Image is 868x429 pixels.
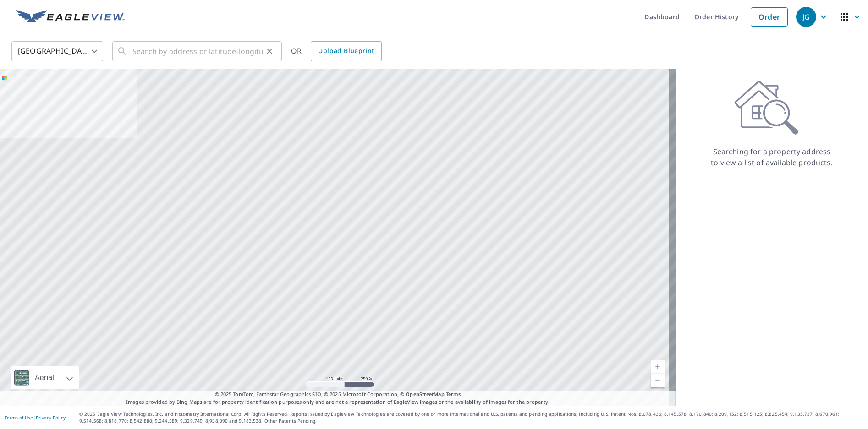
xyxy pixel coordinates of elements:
[5,415,66,420] p: |
[651,374,665,387] a: Current Level 5, Zoom Out
[291,41,382,61] div: OR
[36,414,66,421] a: Privacy Policy
[446,391,461,397] a: Terms
[751,7,788,27] a: Order
[215,391,461,398] span: © 2025 TomTom, Earthstar Geographics SIO, © 2025 Microsoft Corporation, ©
[651,360,665,374] a: Current Level 5, Zoom In
[79,411,863,424] p: © 2025 Eagle View Technologies, Inc. and Pictometry International Corp. All Rights Reserved. Repo...
[32,366,57,389] div: Aerial
[11,38,103,64] div: [GEOGRAPHIC_DATA]
[5,414,33,421] a: Terms of Use
[311,41,381,61] a: Upload Blueprint
[263,45,276,58] button: Clear
[16,10,125,24] img: EV Logo
[132,38,263,64] input: Search by address or latitude-longitude
[11,366,79,389] div: Aerial
[406,391,444,397] a: OpenStreetMap
[796,7,816,27] div: JG
[318,45,374,57] span: Upload Blueprint
[710,146,833,168] p: Searching for a property address to view a list of available products.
